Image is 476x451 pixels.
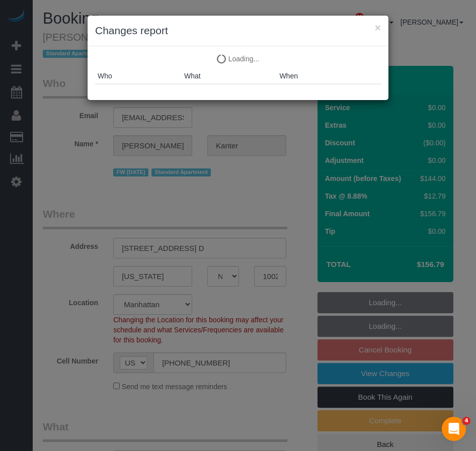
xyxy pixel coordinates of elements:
[442,417,466,441] iframe: Intercom live chat
[277,68,381,84] th: When
[375,22,381,33] button: ×
[95,23,381,38] h3: Changes report
[88,16,388,100] sui-modal: Changes report
[182,68,277,84] th: What
[95,54,381,64] p: Loading...
[462,417,470,425] span: 4
[95,68,182,84] th: Who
